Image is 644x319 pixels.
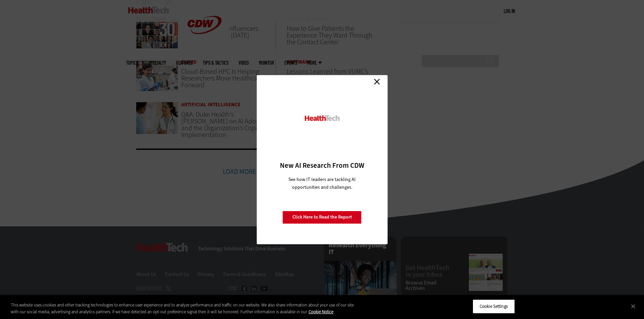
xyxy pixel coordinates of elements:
button: Close [626,299,641,314]
img: HealthTech_0.png [304,115,340,122]
a: More information about your privacy [309,309,333,315]
a: Click Here to Read the Report [283,211,362,224]
button: Cookie Settings [473,299,515,314]
a: Close [372,77,382,87]
p: See how IT leaders are tackling AI opportunities and challenges. [280,176,364,191]
div: This website uses cookies and other tracking technologies to enhance user experience and to analy... [11,302,354,315]
h3: New AI Research From CDW [268,161,376,170]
